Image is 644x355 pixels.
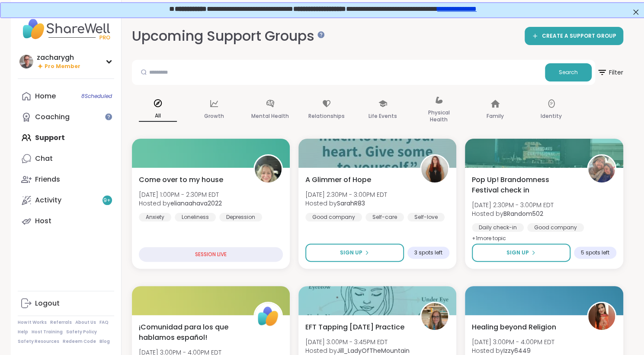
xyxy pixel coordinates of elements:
a: Activity9+ [18,190,114,211]
img: zacharygh [19,55,33,68]
b: BRandom502 [503,209,543,218]
div: Depression [219,213,262,221]
b: Jill_LadyOfTheMountain [337,346,410,355]
img: ShareWell Nav Logo [18,14,114,44]
span: [DATE] 3:00PM - 3:45PM EDT [305,338,410,346]
a: Blog [99,339,110,345]
span: Pro Member [45,63,80,70]
a: FAQ [99,319,109,326]
a: Friends [18,169,114,190]
a: Host [18,211,114,231]
span: A Glimmer of Hope [305,175,371,185]
span: [DATE] 2:30PM - 3:00PM EDT [472,201,554,209]
p: All [139,111,177,122]
a: About Us [75,319,96,326]
b: Izzy6449 [503,346,531,355]
span: Hosted by [139,199,222,208]
b: SarahR83 [337,199,365,208]
a: Chat [18,148,114,169]
iframe: Spotlight [105,113,112,120]
b: elianaahava2022 [170,199,222,208]
span: [DATE] 1:00PM - 2:30PM EDT [139,190,222,199]
p: Identity [541,111,562,121]
p: Life Events [368,111,397,121]
img: BRandom502 [588,156,615,182]
div: Coaching [35,112,70,122]
div: Activity [35,195,61,205]
p: Family [487,111,504,121]
span: ¡Comunidad para los que hablamos español! [139,322,244,343]
span: Sign Up [340,249,362,257]
span: Healing beyond Religion [472,322,556,332]
a: Home8Scheduled [18,86,114,107]
span: Hosted by [305,199,387,208]
span: Hosted by [305,346,410,355]
div: Self-love [407,213,445,221]
div: Chat [35,154,53,163]
span: Come over to my house [139,175,223,185]
img: elianaahava2022 [255,156,282,182]
button: Sign Up [472,244,570,262]
div: Anxiety [139,213,171,221]
div: Host [35,216,51,226]
iframe: Spotlight [317,31,324,38]
div: Good company [527,223,584,232]
button: Sign Up [305,244,404,262]
span: CREATE A SUPPORT GROUP [542,33,616,40]
span: Sign Up [506,249,529,257]
a: Help [18,329,28,335]
div: Daily check-in [472,223,524,232]
span: Hosted by [472,346,554,355]
p: Relationships [308,111,345,121]
a: How It Works [18,319,47,326]
span: [DATE] 2:30PM - 3:00PM EDT [305,190,387,199]
img: ShareWell [255,303,282,330]
span: [DATE] 3:00PM - 4:00PM EDT [472,338,554,346]
span: Pop Up! Brandomness Festival check in [472,175,577,195]
img: Jill_LadyOfTheMountain [421,303,448,330]
a: Host Training [32,329,63,335]
div: Loneliness [175,213,216,221]
button: Search [545,63,592,81]
span: Hosted by [472,209,554,218]
button: Filter [597,60,623,85]
p: Growth [204,111,224,121]
span: 8 Scheduled [81,93,112,100]
img: Izzy6449 [588,303,615,330]
a: Referrals [50,319,72,326]
div: Friends [35,175,60,184]
div: Logout [35,299,60,308]
a: Safety Policy [66,329,97,335]
span: EFT Tapping [DATE] Practice [305,322,404,332]
a: Logout [18,293,114,314]
a: Coaching [18,107,114,127]
div: Good company [305,213,362,221]
div: zacharygh [37,53,80,62]
span: 3 spots left [414,249,442,256]
div: Self-care [365,213,404,221]
span: Filter [597,62,623,83]
span: 9 + [103,197,111,204]
div: Home [35,91,56,101]
p: Mental Health [251,111,289,121]
p: Physical Health [420,107,458,125]
a: CREATE A SUPPORT GROUP [525,27,623,45]
h2: Upcoming Support Groups [132,26,321,46]
div: SESSION LIVE [139,247,283,262]
span: Search [559,68,578,76]
a: Redeem Code [63,339,96,345]
span: 5 spots left [581,249,609,256]
img: SarahR83 [421,156,448,182]
a: Safety Resources [18,339,59,345]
